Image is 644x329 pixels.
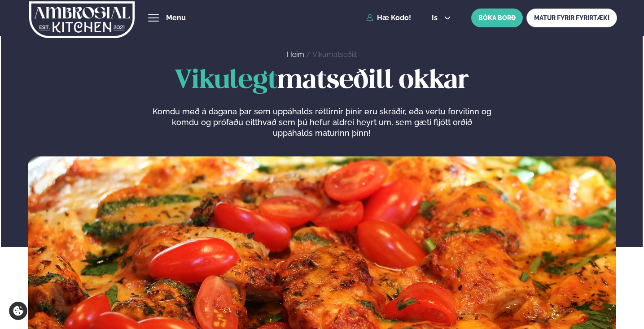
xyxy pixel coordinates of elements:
[425,14,458,22] button: is
[175,69,277,93] span: Vikulegt
[432,14,440,22] span: is
[306,50,312,59] span: /
[287,50,304,59] a: Heim
[312,50,357,59] a: Vikumatseðill
[471,9,523,27] button: BÓKA BORÐ
[152,106,491,139] p: Komdu með á dagana þar sem uppáhalds réttirnir þínir eru skráðir, eða vertu forvitinn og komdu og...
[148,13,159,23] button: hamburger
[28,67,616,95] h1: matseðill okkar
[9,302,27,320] a: Cookie settings
[366,14,411,22] a: Hæ Kodo!
[29,1,136,38] img: logo
[526,9,617,27] a: MATUR FYRIR FYRIRTÆKI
